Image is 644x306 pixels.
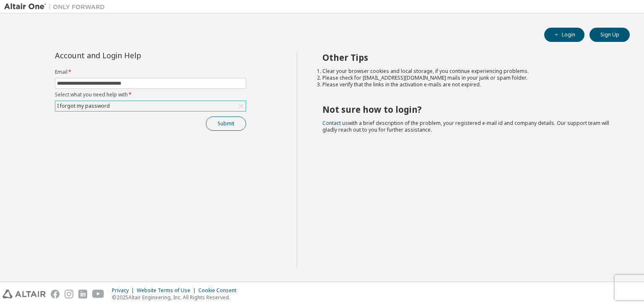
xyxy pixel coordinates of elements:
[78,290,87,298] img: linkedin.svg
[322,68,615,75] li: Clear your browser cookies and local storage, if you continue experiencing problems.
[206,117,246,131] button: Submit
[55,52,208,59] div: Account and Login Help
[55,69,246,75] label: Email
[51,290,60,298] img: facebook.svg
[3,290,46,298] img: altair_logo.svg
[322,119,348,127] a: Contact us
[112,287,137,294] div: Privacy
[112,294,241,301] p: © 2025 Altair Engineering, Inc. All Rights Reserved.
[4,3,109,11] img: Altair One
[589,28,630,42] button: Sign Up
[137,287,198,294] div: Website Terms of Use
[322,75,615,81] li: Please check for [EMAIL_ADDRESS][DOMAIN_NAME] mails in your junk or spam folder.
[322,119,609,133] span: with a brief description of the problem, your registered e-mail id and company details. Our suppo...
[198,287,241,294] div: Cookie Consent
[322,52,615,63] h2: Other Tips
[544,28,584,42] button: Login
[92,290,104,298] img: youtube.svg
[65,290,73,298] img: instagram.svg
[322,104,615,115] h2: Not sure how to login?
[322,81,615,88] li: Please verify that the links in the activation e-mails are not expired.
[55,91,246,98] label: Select what you need help with
[55,101,246,111] div: I forgot my password
[56,101,111,111] div: I forgot my password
